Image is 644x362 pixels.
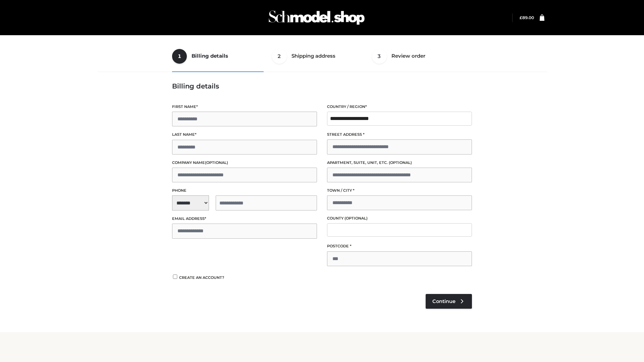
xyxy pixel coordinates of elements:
[172,275,178,279] input: Create an account?
[172,187,317,194] label: Phone
[172,82,472,90] h3: Billing details
[344,216,368,221] span: (optional)
[172,104,317,110] label: First name
[179,275,224,280] span: Create an account?
[327,160,472,166] label: Apartment, suite, unit, etc.
[426,294,472,309] a: Continue
[172,160,317,166] label: Company name
[327,131,472,138] label: Street address
[327,104,472,110] label: Country / Region
[266,4,367,31] img: Schmodel Admin 964
[327,187,472,194] label: Town / City
[327,243,472,249] label: Postcode
[432,298,455,304] span: Continue
[520,15,522,20] span: £
[520,15,534,20] a: £89.00
[205,160,228,165] span: (optional)
[520,15,534,20] bdi: 89.00
[172,131,317,138] label: Last name
[327,215,472,222] label: County
[172,216,317,222] label: Email address
[389,160,412,165] span: (optional)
